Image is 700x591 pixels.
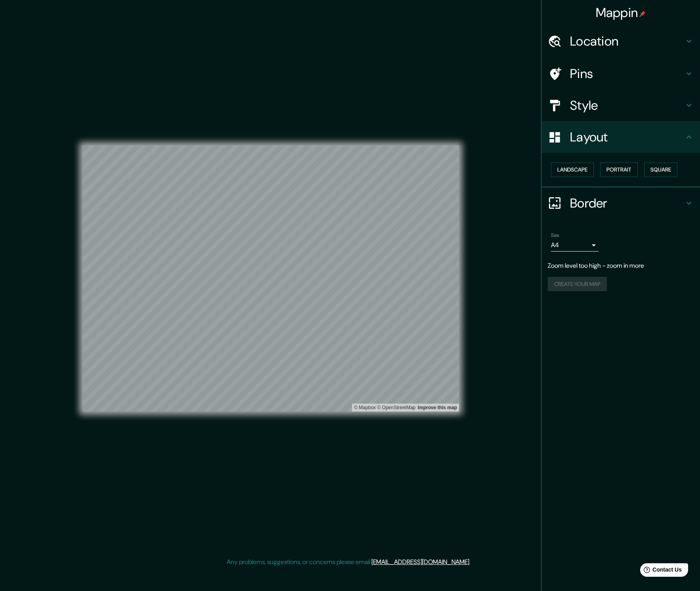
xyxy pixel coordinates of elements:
[570,195,684,211] h4: Border
[541,187,700,219] div: Border
[570,66,684,82] h4: Pins
[570,33,684,49] h4: Location
[541,121,700,153] div: Layout
[548,261,694,271] p: Zoom level too high - zoom in more
[354,405,376,410] a: Mapbox
[600,162,638,177] button: Portrait
[551,162,594,177] button: Landscape
[418,405,457,410] a: Map feedback
[371,558,469,566] a: [EMAIL_ADDRESS][DOMAIN_NAME]
[629,560,691,582] iframe: Help widget launcher
[541,58,700,90] div: Pins
[644,162,677,177] button: Square
[227,557,470,567] p: Any problems, suggestions, or concerns please email .
[639,11,646,17] img: pin-icon.png
[541,90,700,121] div: Style
[470,557,472,567] div: .
[551,232,559,238] label: Size
[551,239,599,252] div: A4
[472,557,473,567] div: .
[570,129,684,145] h4: Layout
[570,97,684,113] h4: Style
[82,145,459,412] canvas: Map
[596,5,646,21] h4: Mappin
[541,25,700,57] div: Location
[377,405,415,410] a: OpenStreetMap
